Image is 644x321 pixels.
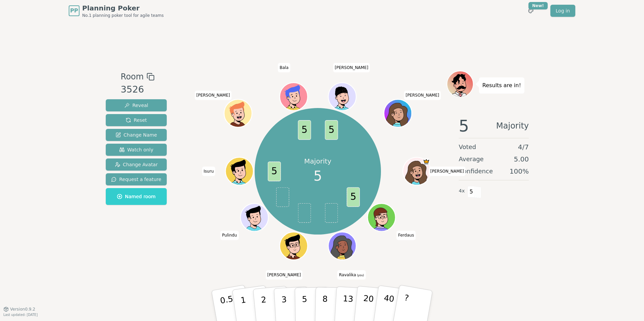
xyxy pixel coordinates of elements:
span: Watch only [119,146,154,153]
span: Click to change your name [266,270,303,280]
span: Voted [459,142,476,152]
span: Reset [126,117,147,123]
div: New! [528,2,548,9]
span: 4 x [459,187,465,195]
span: No.1 planning poker tool for agile teams [82,13,164,18]
a: Log in [550,5,575,17]
button: Click to change your avatar [329,233,355,259]
span: 5 [267,162,281,181]
span: Change Avatar [115,161,158,168]
button: Request a feature [106,173,167,185]
span: Click to change your name [337,270,366,280]
span: 100 % [510,167,529,176]
span: Click to change your name [278,63,290,72]
span: (you) [356,274,364,277]
span: Click to change your name [429,167,466,176]
div: 3526 [121,83,154,97]
p: Results are in! [482,81,521,90]
span: Click to change your name [220,230,238,240]
button: Version0.9.2 [3,307,35,312]
span: Last updated: [DATE] [3,313,38,317]
span: Reveal [124,102,148,109]
span: Named room [117,193,156,200]
span: PP [70,7,78,15]
span: Change Name [116,132,157,138]
span: 5.00 [514,154,529,164]
span: Average [459,154,484,164]
span: Click to change your name [333,63,370,72]
button: Change Name [106,129,167,141]
button: Watch only [106,144,167,156]
span: 4 / 7 [518,142,529,152]
span: Request a feature [111,176,161,183]
span: Majority [496,118,529,134]
span: 5 [468,186,475,198]
button: Change Avatar [106,158,167,171]
button: Named room [106,188,167,205]
span: Click to change your name [404,91,441,100]
span: 5 [459,118,469,134]
span: Confidence [459,167,493,176]
span: Planning Poker [82,3,164,13]
span: Click to change your name [396,230,416,240]
button: Reset [106,114,167,126]
button: New! [525,5,537,17]
span: 5 [298,120,311,140]
span: Staci is the host [423,158,430,165]
span: Room [121,71,143,83]
p: Majority [304,156,331,166]
a: PPPlanning PokerNo.1 planning poker tool for agile teams [69,3,164,18]
span: Version 0.9.2 [10,307,35,312]
button: Reveal [106,99,167,111]
span: Click to change your name [202,167,216,176]
span: 5 [325,120,338,140]
span: 5 [314,166,322,186]
span: Click to change your name [195,91,232,100]
span: 5 [347,187,360,207]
